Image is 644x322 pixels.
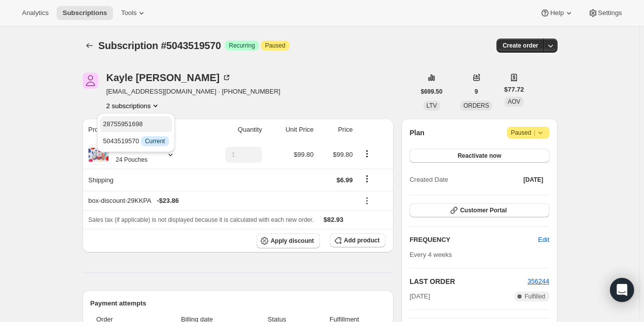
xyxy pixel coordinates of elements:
h2: FREQUENCY [409,235,538,245]
span: Tools [121,9,136,17]
span: $77.72 [504,85,524,95]
h2: Plan [409,128,424,138]
span: Reactivate now [457,152,501,160]
span: Help [550,9,563,17]
a: 356244 [527,277,549,285]
th: Product [82,119,201,141]
button: $699.50 [415,85,448,99]
span: Customer Portal [460,206,506,214]
button: Product actions [359,148,375,159]
button: 5043519570 InfoCurrent [100,133,172,149]
div: box-discount-29KKPA [88,196,353,206]
span: 9 [474,88,478,96]
button: Help [534,6,579,20]
span: $699.50 [421,88,442,96]
span: LTV [426,102,437,109]
button: Apply discount [256,233,320,248]
span: Subscription #5043519570 [98,40,221,51]
span: Subscriptions [62,9,107,17]
button: Create order [496,39,544,53]
span: Apply discount [270,237,314,245]
button: 356244 [527,276,549,286]
span: 5043519570 [103,137,169,145]
span: AOV [507,98,520,105]
th: Shipping [82,169,201,191]
span: Paused [265,42,285,50]
button: Subscriptions [82,39,96,53]
span: Sales tax (if applicable) is not displayed because it is calculated with each new order. [88,216,314,223]
button: Tools [115,6,152,20]
span: Paused [511,128,545,138]
span: Edit [538,235,549,245]
button: Subscriptions [56,6,113,20]
button: Customer Portal [409,203,549,217]
span: Fulfilled [524,292,545,300]
span: Created Date [409,175,448,185]
span: Analytics [22,9,48,17]
button: 9 [468,85,484,99]
span: Recurring [229,42,255,50]
span: Create order [502,42,538,50]
span: Add product [344,236,379,244]
span: Settings [598,9,622,17]
span: Current [145,137,165,145]
button: Reactivate now [409,149,549,163]
th: Price [316,119,355,141]
span: $82.93 [323,216,343,223]
button: Analytics [16,6,54,20]
span: [EMAIL_ADDRESS][DOMAIN_NAME] · [PHONE_NUMBER] [106,87,280,97]
button: Add product [330,233,385,247]
th: Quantity [201,119,265,141]
span: ORDERS [463,102,489,109]
button: Edit [532,232,555,248]
button: [DATE] [517,173,549,187]
span: Every 4 weeks [409,251,452,258]
h2: Payment attempts [90,298,386,308]
span: [DATE] [409,291,430,301]
button: Settings [582,6,628,20]
button: Shipping actions [359,173,375,184]
span: [DATE] [523,176,543,184]
th: Unit Price [265,119,316,141]
div: Kayle [PERSON_NAME] [106,73,232,83]
span: $6.99 [336,176,353,184]
h2: LAST ORDER [409,276,527,286]
button: Product actions [106,101,161,111]
span: Kayle Trimboli [82,73,98,89]
span: 28755951698 [103,120,143,128]
span: | [533,129,535,137]
button: 28755951698 [100,116,172,132]
span: $99.80 [333,151,353,158]
div: Open Intercom Messenger [610,278,634,302]
span: - $23.86 [157,196,179,206]
span: $99.80 [294,151,314,158]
